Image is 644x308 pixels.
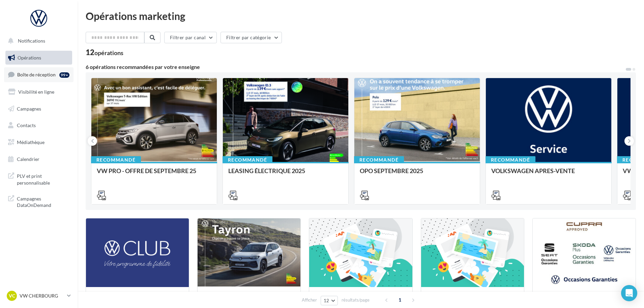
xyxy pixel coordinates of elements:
a: Opérations [4,51,74,65]
span: Campagnes DataOnDemand [17,194,69,209]
div: Open Intercom Messenger [621,285,637,301]
span: Calendrier [17,156,39,162]
div: Recommandé [91,156,141,164]
div: Recommandé [354,156,404,164]
a: Visibilité en ligne [4,85,74,99]
button: Filtrer par canal [164,32,217,43]
a: PLV et print personnalisable [4,169,74,189]
button: Filtrer par catégorie [221,32,282,43]
span: PLV et print personnalisable [17,171,69,186]
a: Médiathèque [4,135,74,149]
span: Médiathèque [17,139,45,145]
span: 12 [324,298,329,303]
div: OPO SEPTEMBRE 2025 [360,167,474,181]
div: VOLKSWAGEN APRES-VENTE [491,167,606,181]
span: Campagnes [17,105,41,111]
span: VC [9,292,15,299]
div: 12 [86,49,123,56]
a: VC VW CHERBOURG [5,289,72,302]
a: Campagnes [4,102,74,116]
a: Calendrier [4,152,74,166]
span: Notifications [18,38,45,44]
span: Opérations [18,55,41,61]
div: 99+ [59,72,69,78]
div: Recommandé [223,156,272,164]
p: VW CHERBOURG [20,292,64,299]
div: Opérations marketing [86,11,636,21]
a: Boîte de réception99+ [4,67,74,82]
span: Contacts [17,122,36,128]
div: VW PRO - OFFRE DE SEPTEMBRE 25 [97,167,211,181]
div: LEASING ÉLECTRIQUE 2025 [228,167,343,181]
a: Contacts [4,118,74,133]
a: Campagnes DataOnDemand [4,191,74,211]
button: Notifications [4,34,71,48]
span: Visibilité en ligne [18,89,54,95]
div: Recommandé [486,156,535,164]
span: Afficher [302,297,317,303]
span: 1 [394,294,405,305]
div: opérations [94,50,123,56]
span: Boîte de réception [17,72,56,77]
div: 6 opérations recommandées par votre enseigne [86,64,625,70]
span: résultats/page [342,297,370,303]
button: 12 [321,296,338,305]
